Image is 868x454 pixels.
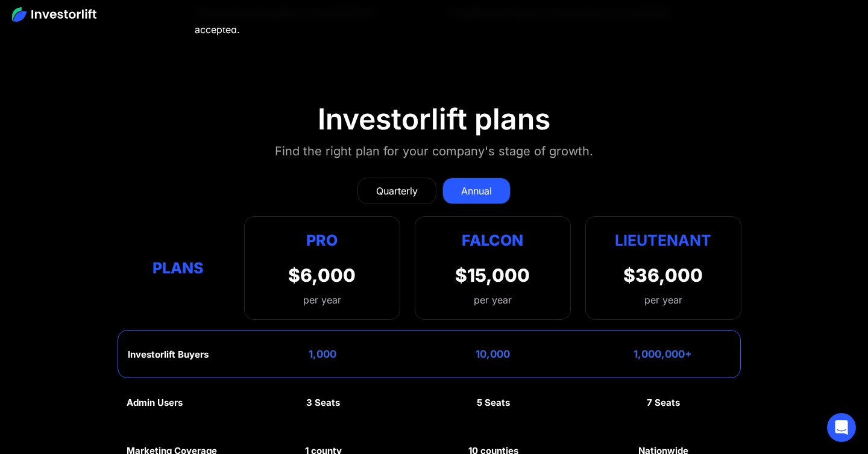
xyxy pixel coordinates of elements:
[477,397,510,408] div: 5 Seats
[827,413,856,442] div: Open Intercom Messenger
[462,229,523,252] div: Falcon
[128,349,209,360] div: Investorlift Buyers
[275,141,593,161] div: Find the right plan for your company's stage of growth.
[376,184,418,198] div: Quarterly
[623,264,703,286] div: $36,000
[474,293,512,307] div: per year
[461,184,492,198] div: Annual
[455,264,530,286] div: $15,000
[127,397,183,408] div: Admin Users
[127,256,230,279] div: Plans
[309,348,336,360] div: 1,000
[476,348,510,360] div: 10,000
[288,293,356,307] div: per year
[318,102,550,137] div: Investorlift plans
[615,231,711,249] strong: Lieutenant
[306,397,340,408] div: 3 Seats
[288,264,356,286] div: $6,000
[634,348,692,360] div: 1,000,000+
[644,293,682,307] div: per year
[288,229,356,252] div: Pro
[647,397,680,408] div: 7 Seats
